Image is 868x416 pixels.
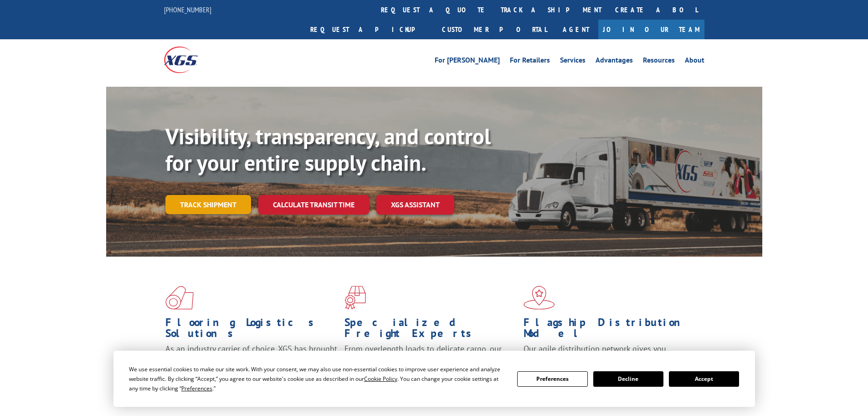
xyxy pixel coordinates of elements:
[344,286,366,310] img: xgs-icon-focused-on-flooring-red
[524,343,691,365] span: Our agile distribution network gives you nationwide inventory management on demand.
[524,286,555,310] img: xgs-icon-flagship-distribution-model-red
[129,364,506,393] div: We use essential cookies to make our site work. With your consent, we may also use non-essential ...
[165,343,337,376] span: As an industry carrier of choice, XGS has brought innovation and dedication to flooring logistics...
[364,375,397,383] span: Cookie Policy
[344,343,517,384] p: From overlength loads to delicate cargo, our experienced staff knows the best way to move your fr...
[685,57,704,67] a: About
[598,20,704,39] a: Join Our Team
[435,57,500,67] a: For [PERSON_NAME]
[376,195,454,215] a: XGS ASSISTANT
[165,195,251,214] a: Track shipment
[165,286,194,310] img: xgs-icon-total-supply-chain-intelligence-red
[303,20,435,39] a: Request a pickup
[435,20,554,39] a: Customer Portal
[643,57,675,67] a: Resources
[258,195,369,215] a: Calculate transit time
[165,317,338,343] h1: Flooring Logistics Solutions
[164,5,211,14] a: [PHONE_NUMBER]
[510,57,550,67] a: For Retailers
[560,57,586,67] a: Services
[517,371,587,387] button: Preferences
[113,351,755,407] div: Cookie Consent Prompt
[165,122,491,177] b: Visibility, transparency, and control for your entire supply chain.
[669,371,739,387] button: Accept
[524,317,696,343] h1: Flagship Distribution Model
[593,371,663,387] button: Decline
[554,20,598,39] a: Agent
[596,57,633,67] a: Advantages
[181,384,212,392] span: Preferences
[344,317,517,343] h1: Specialized Freight Experts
